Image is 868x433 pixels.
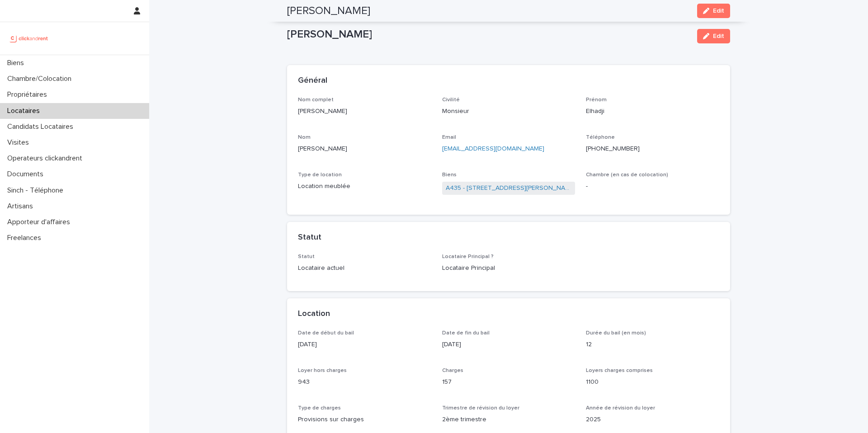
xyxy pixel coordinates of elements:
p: [PERSON_NAME] [298,144,431,154]
span: Trimestre de révision du loyer [442,405,519,411]
span: Durée du bail (en mois) [586,330,646,336]
p: Biens [4,59,31,67]
span: Locataire Principal ? [442,254,494,259]
p: 943 [298,377,431,387]
span: Prénom [586,97,607,103]
span: Loyer hors charges [298,368,347,373]
span: Date de début du bail [298,330,354,336]
p: - [586,182,719,191]
p: Location meublée [298,182,431,191]
span: Type de charges [298,405,341,411]
span: Email [442,135,456,140]
span: Loyers charges comprises [586,368,653,373]
p: Freelances [4,234,48,242]
span: Type de location [298,172,342,178]
span: Edit [713,8,724,14]
p: Visites [4,138,36,147]
p: Propriétaires [4,90,54,99]
span: Edit [713,33,724,39]
p: Candidats Locataires [4,122,80,131]
button: Edit [697,4,730,18]
p: 157 [442,377,576,387]
p: Chambre/Colocation [4,75,79,83]
span: Civilité [442,97,460,103]
p: Locataire Principal [442,264,576,273]
p: 2025 [586,415,719,424]
span: Biens [442,172,457,178]
span: Nom complet [298,97,334,103]
p: [PHONE_NUMBER] [586,144,719,154]
a: [EMAIL_ADDRESS][DOMAIN_NAME] [442,146,544,152]
p: [PERSON_NAME] [298,107,431,116]
p: 1100 [586,377,719,387]
p: Elhadji [586,107,719,116]
p: Locataire actuel [298,264,431,273]
h2: Location [298,309,330,319]
p: [PERSON_NAME] [287,28,690,41]
span: Charges [442,368,463,373]
span: Téléphone [586,135,615,140]
p: [DATE] [298,340,431,349]
p: Monsieur [442,107,576,116]
a: A435 - [STREET_ADDRESS][PERSON_NAME] [446,184,572,193]
h2: Statut [298,233,321,243]
span: Statut [298,254,315,259]
h2: [PERSON_NAME] [287,5,370,18]
p: 12 [586,340,719,349]
span: Date de fin du bail [442,330,490,336]
span: Chambre (en cas de colocation) [586,172,668,178]
h2: Général [298,76,327,86]
p: Provisions sur charges [298,415,431,424]
p: Documents [4,170,51,179]
p: Operateurs clickandrent [4,154,90,163]
button: Edit [697,29,730,43]
span: Nom [298,135,311,140]
p: Artisans [4,202,40,211]
span: Année de révision du loyer [586,405,655,411]
p: Locataires [4,107,47,115]
p: 2ème trimestre [442,415,576,424]
p: Apporteur d'affaires [4,218,77,226]
p: [DATE] [442,340,576,349]
p: Sinch - Téléphone [4,186,71,195]
img: UCB0brd3T0yccxBKYDjQ [7,29,51,47]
